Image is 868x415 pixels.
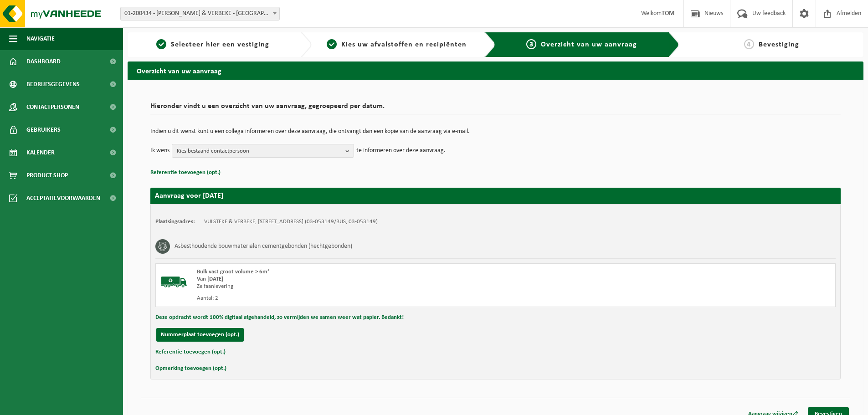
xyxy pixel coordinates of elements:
[26,50,61,73] span: Dashboard
[132,39,293,50] a: 1Selecteer hier een vestiging
[156,328,244,342] button: Nummerplaat toevoegen (opt.)
[316,39,478,50] a: 2Kies uw afvalstoffen en recipiënten
[155,219,195,225] strong: Plaatsingsadres:
[150,102,841,115] h2: Hieronder vindt u een overzicht van uw aanvraag, gegroepeerd per datum.
[128,61,863,79] h2: Overzicht van uw aanvraag
[121,7,279,20] span: 01-200434 - VULSTEKE & VERBEKE - POPERINGE
[204,218,378,225] td: VULSTEKE & VERBEKE, [STREET_ADDRESS] (03-053149/BUS, 03-053149)
[197,269,269,275] span: Bulk vast groot volume > 6m³
[526,39,536,49] span: 3
[155,346,226,358] button: Referentie toevoegen (opt.)
[759,41,799,48] span: Bevestiging
[175,239,352,254] h3: Asbesthoudende bouwmaterialen cementgebonden (hechtgebonden)
[155,312,404,323] button: Deze opdracht wordt 100% digitaal afgehandeld, zo vermijden we samen weer wat papier. Bedankt!
[26,118,61,141] span: Gebruikers
[155,192,223,200] strong: Aanvraag voor [DATE]
[26,141,55,164] span: Kalender
[197,295,532,302] div: Aantal: 2
[197,276,223,282] strong: Van [DATE]
[155,363,226,374] button: Opmerking toevoegen (opt.)
[160,268,188,296] img: BL-SO-LV.png
[744,39,754,49] span: 4
[150,167,221,179] button: Referentie toevoegen (opt.)
[120,7,280,20] span: 01-200434 - VULSTEKE & VERBEKE - POPERINGE
[341,41,467,48] span: Kies uw afvalstoffen en recipiënten
[356,144,446,158] p: te informeren over deze aanvraag.
[26,96,79,118] span: Contactpersonen
[171,41,269,48] span: Selecteer hier een vestiging
[662,10,674,17] strong: TOM
[541,41,637,48] span: Overzicht van uw aanvraag
[172,144,354,158] button: Kies bestaand contactpersoon
[26,27,55,50] span: Navigatie
[26,187,100,210] span: Acceptatievoorwaarden
[177,144,342,158] span: Kies bestaand contactpersoon
[150,144,169,158] p: Ik wens
[327,39,337,49] span: 2
[197,283,532,290] div: Zelfaanlevering
[150,128,841,135] p: Indien u dit wenst kunt u een collega informeren over deze aanvraag, die ontvangt dan een kopie v...
[156,39,166,49] span: 1
[26,73,80,96] span: Bedrijfsgegevens
[26,164,68,187] span: Product Shop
